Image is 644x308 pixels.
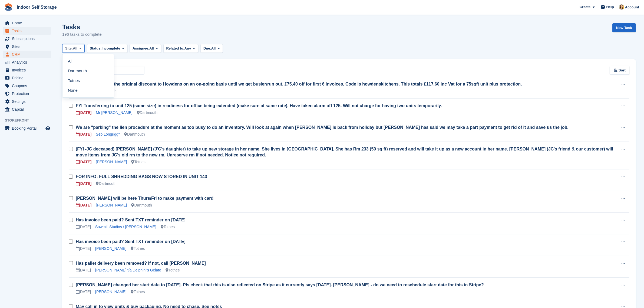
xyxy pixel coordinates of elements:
[65,66,112,76] a: Dartmouth
[3,74,51,82] a: menu
[76,246,91,251] div: [DATE]
[149,46,154,51] span: All
[163,44,198,53] button: Related to: Any
[166,46,184,51] span: Related to:
[96,181,116,186] div: Dartmouth
[131,246,145,251] div: Totnes
[76,261,206,266] a: Has pallet delivery been removed? If not, call [PERSON_NAME]
[76,132,91,137] div: [DATE]
[95,225,156,229] a: Sawmill Studios / [PERSON_NAME]
[12,124,44,132] span: Booking Portal
[95,246,126,251] a: [PERSON_NAME]
[96,203,127,207] a: [PERSON_NAME]
[3,90,51,97] a: menu
[73,46,77,51] span: All
[65,46,73,51] span: Site:
[12,82,44,90] span: Coupons
[12,27,44,35] span: Tasks
[76,218,186,222] a: Has invoice been paid? Sent TXT reminder on [DATE]
[3,124,51,132] a: menu
[76,202,91,208] div: [DATE]
[200,44,223,53] button: Due: All
[65,86,112,95] a: None
[76,239,186,244] a: Has invoice been paid? Sent TXT reminder on [DATE]
[580,4,590,10] span: Create
[131,202,152,208] div: Dartmouth
[137,110,157,116] div: Dartmouth
[96,110,132,115] a: Mr [PERSON_NAME]
[203,46,211,51] span: Due:
[3,43,51,50] a: menu
[12,66,44,74] span: Invoices
[102,46,120,51] span: Incomplete
[76,103,442,108] a: FYI Transferring to unit 125 (same size) in readiness for office being extended (make sure at sam...
[3,98,51,105] a: menu
[3,35,51,42] a: menu
[12,35,44,42] span: Subscriptions
[3,27,51,35] a: menu
[124,132,145,137] div: Dartmouth
[76,196,213,201] a: [PERSON_NAME] will be here Thurs/Fri to make payment with card
[3,66,51,74] a: menu
[76,289,91,295] div: [DATE]
[3,51,51,58] a: menu
[76,110,91,116] div: [DATE]
[131,289,145,295] div: Totnes
[76,224,91,230] div: [DATE]
[65,56,112,66] a: All
[12,106,44,113] span: Capital
[619,4,624,10] img: Emma Higgins
[625,5,639,10] span: Account
[76,147,613,157] a: (FYI -JC deceased) [PERSON_NAME] (J'C's daughter) to take up new storage in her name. She lives i...
[166,267,180,273] div: Totnes
[76,181,91,186] div: [DATE]
[5,118,54,123] span: Storefront
[95,268,161,272] a: [PERSON_NAME] t/a Delphini's Gelato
[12,51,44,58] span: CRM
[76,267,91,273] div: [DATE]
[3,58,51,66] a: menu
[3,82,51,90] a: menu
[131,159,146,165] div: Totnes
[62,44,85,53] button: Site: All
[3,106,51,113] a: menu
[87,44,127,53] button: Status: Incomplete
[12,98,44,105] span: Settings
[211,46,216,51] span: All
[62,31,102,38] p: 196 tasks to complete
[62,23,102,31] h1: Tasks
[161,224,175,230] div: Totnes
[96,132,120,136] a: Seb Longrigg*
[45,125,51,132] a: Preview store
[76,283,484,287] a: [PERSON_NAME] changed her start date to [DATE]. Pls check that this is also reflected on Stripe a...
[606,4,614,10] span: Help
[12,43,44,50] span: Sites
[130,44,161,53] button: Assignee: All
[76,125,569,130] a: We are "parking" the lien procedure at the moment as too busy to do an inventory. Will look at ag...
[619,68,626,73] span: Sort
[15,3,59,12] a: Indoor Self Storage
[12,90,44,97] span: Protection
[65,76,112,86] a: Totnes
[133,46,149,51] span: Assignee:
[12,19,44,27] span: Home
[612,23,636,32] a: New Task
[4,3,12,11] img: stora-icon-8386f47178a22dfd0bd8f6a31ec36ba5ce8667c1dd55bd0f319d3a0aa187defe.svg
[76,159,91,165] div: [DATE]
[76,174,207,179] a: FOR INFO: FULL SHREDDING BAGS NOW STORED IN UNIT 143
[184,46,191,51] span: Any
[12,58,44,66] span: Analytics
[95,290,126,294] a: [PERSON_NAME]
[76,82,522,86] a: We are re-offering the original discount to Howdens on an on-going basis until we get busier/run ...
[96,160,127,164] a: [PERSON_NAME]
[3,19,51,27] a: menu
[12,74,44,82] span: Pricing
[90,46,102,51] span: Status:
